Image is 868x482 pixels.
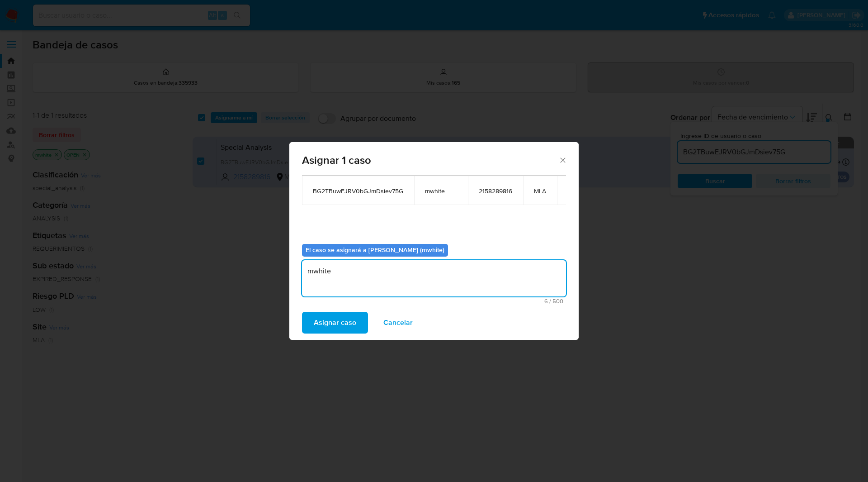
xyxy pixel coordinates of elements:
span: Asignar caso [314,313,356,333]
span: Asignar 1 caso [302,155,558,166]
span: Máximo 500 caracteres [305,298,563,304]
span: mwhite [425,187,457,195]
span: Cancelar [383,313,413,333]
button: Cerrar ventana [558,156,566,164]
button: Asignar caso [302,312,368,334]
b: El caso se asignará a [PERSON_NAME] (mwhite) [306,245,444,254]
span: 2158289816 [479,187,512,195]
button: Cancelar [372,312,425,334]
span: BG2TBuwEJRV0bGJmDsiev75G [313,187,403,195]
textarea: mwhite [302,260,566,296]
span: MLA [534,187,546,195]
div: assign-modal [289,142,579,340]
